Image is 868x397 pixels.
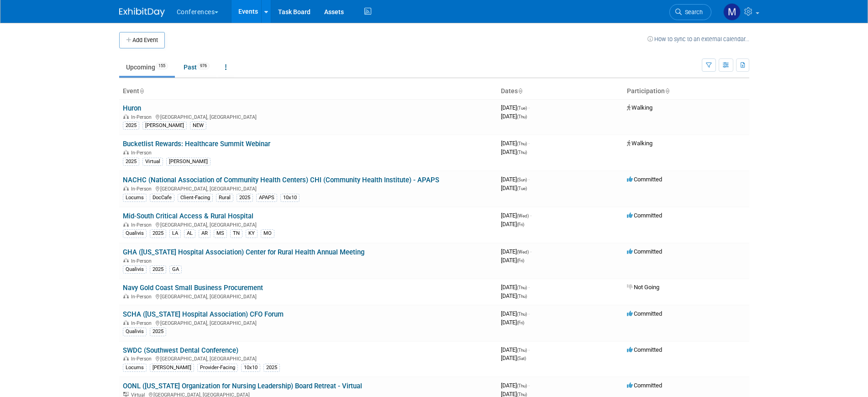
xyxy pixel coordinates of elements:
[665,87,669,95] a: Sort by Participation Type
[501,355,526,361] span: [DATE]
[647,36,749,42] a: How to sync to an external calendar...
[123,122,139,130] div: 2025
[123,292,494,300] div: [GEOGRAPHIC_DATA], [GEOGRAPHIC_DATA]
[184,229,195,238] div: AL
[123,356,129,360] img: In-Person Event
[517,356,526,361] span: (Sat)
[131,222,154,228] span: In-Person
[263,364,280,372] div: 2025
[169,265,182,274] div: GA
[501,310,530,317] span: [DATE]
[123,248,364,256] a: GHA ([US_STATE] Hospital Association) Center for Rural Health Annual Meeting
[123,328,147,336] div: Qualivis
[501,284,530,291] span: [DATE]
[517,141,527,146] span: (Thu)
[623,84,749,99] th: Participation
[517,392,527,397] span: (Thu)
[528,284,530,291] span: -
[517,106,527,111] span: (Tue)
[501,176,530,183] span: [DATE]
[530,248,531,255] span: -
[261,229,274,238] div: MO
[501,221,524,228] span: [DATE]
[517,222,524,227] span: (Fri)
[123,392,129,397] img: Virtual Event
[501,292,527,299] span: [DATE]
[517,285,527,290] span: (Thu)
[123,212,253,220] a: Mid-South Critical Access & Rural Hospital
[123,104,141,112] a: Huron
[528,176,530,183] span: -
[123,140,270,148] a: Bucketlist Rewards: Healthcare Summit Webinar
[150,229,166,238] div: 2025
[199,229,210,238] div: AR
[123,258,129,263] img: In-Person Event
[123,185,494,192] div: [GEOGRAPHIC_DATA], [GEOGRAPHIC_DATA]
[123,114,129,119] img: In-Person Event
[190,122,206,130] div: NEW
[123,320,129,325] img: In-Person Event
[131,320,154,326] span: In-Person
[123,284,263,292] a: Navy Gold Coast Small Business Procurement
[169,229,181,238] div: LA
[119,58,175,76] a: Upcoming155
[123,221,494,228] div: [GEOGRAPHIC_DATA], [GEOGRAPHIC_DATA]
[256,194,277,202] div: APAPS
[123,222,129,227] img: In-Person Event
[517,177,527,182] span: (Sun)
[123,294,129,298] img: In-Person Event
[119,8,165,17] img: ExhibitDay
[528,382,530,389] span: -
[123,346,238,355] a: SWDC (Southwest Dental Conference)
[119,84,497,99] th: Event
[142,158,163,166] div: Virtual
[517,186,527,191] span: (Tue)
[280,194,300,202] div: 10x10
[150,364,194,372] div: [PERSON_NAME]
[530,212,531,219] span: -
[216,194,233,202] div: Rural
[518,87,522,95] a: Sort by Start Date
[627,248,662,255] span: Committed
[123,194,147,202] div: Locums
[517,249,529,254] span: (Wed)
[501,212,531,219] span: [DATE]
[131,114,154,120] span: In-Person
[150,194,174,202] div: DocCafe
[517,150,527,155] span: (Thu)
[528,104,530,111] span: -
[501,113,527,120] span: [DATE]
[139,87,144,95] a: Sort by Event Name
[528,346,530,353] span: -
[131,150,154,156] span: In-Person
[197,364,238,372] div: Provider-Facing
[627,346,662,353] span: Committed
[123,382,362,390] a: OONL ([US_STATE] Organization for Nursing Leadership) Board Retreat - Virtual
[131,356,154,362] span: In-Person
[177,58,216,76] a: Past976
[517,213,529,218] span: (Wed)
[241,364,260,372] div: 10x10
[501,257,524,264] span: [DATE]
[517,258,524,263] span: (Fri)
[123,355,494,362] div: [GEOGRAPHIC_DATA], [GEOGRAPHIC_DATA]
[150,328,166,336] div: 2025
[517,320,524,325] span: (Fri)
[501,104,530,111] span: [DATE]
[501,140,530,147] span: [DATE]
[517,294,527,299] span: (Thu)
[131,258,154,264] span: In-Person
[627,212,662,219] span: Committed
[528,310,530,317] span: -
[197,63,210,69] span: 976
[528,140,530,147] span: -
[123,150,129,154] img: In-Person Event
[627,310,662,317] span: Committed
[627,104,652,111] span: Walking
[131,186,154,192] span: In-Person
[123,186,129,191] img: In-Person Event
[517,312,527,317] span: (Thu)
[627,284,659,291] span: Not Going
[723,3,741,21] img: Marygrace LeGros
[123,364,147,372] div: Locums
